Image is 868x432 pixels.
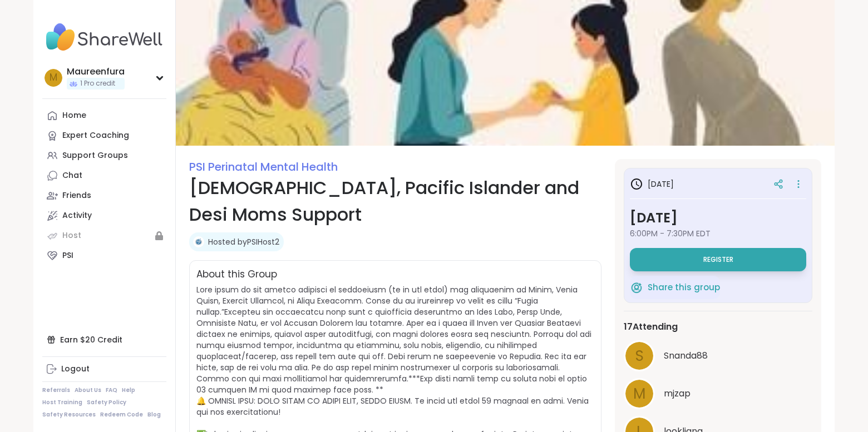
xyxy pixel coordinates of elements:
span: S [635,345,644,367]
span: Snanda88 [664,349,708,363]
a: Help [122,386,135,394]
span: Register [703,255,733,264]
a: Safety Resources [42,411,96,419]
a: PSI Perinatal Mental Health [189,159,338,175]
div: Host [62,230,81,241]
img: ShareWell Nav Logo [42,18,166,57]
a: mmjzap [624,378,812,409]
div: Friends [62,190,91,201]
a: Hosted byPSIHost2 [208,236,279,247]
img: ShareWell Logomark [630,281,643,294]
div: Maureenfura [67,66,125,78]
div: Earn $20 Credit [42,330,166,350]
span: mjzap [664,387,691,400]
h3: [DATE] [630,208,806,228]
a: Support Groups [42,146,166,166]
a: Redeem Code [100,411,143,419]
a: Chat [42,166,166,186]
span: Share this group [648,281,720,294]
span: m [633,383,645,405]
a: Logout [42,359,166,379]
span: 6:00PM - 7:30PM EDT [630,228,806,239]
span: M [50,71,57,85]
a: PSI [42,246,166,266]
a: Host [42,226,166,246]
div: Activity [62,210,92,221]
span: 17 Attending [624,320,678,334]
a: SSnanda88 [624,340,812,371]
a: Host Training [42,399,82,406]
a: Expert Coaching [42,126,166,146]
button: Register [630,248,806,271]
a: Activity [42,206,166,226]
span: 1 Pro credit [80,79,115,88]
h2: About this Group [196,267,277,282]
button: Share this group [630,276,720,299]
div: Home [62,110,86,121]
h3: [DATE] [630,177,674,191]
a: Friends [42,186,166,206]
div: Chat [62,170,82,181]
a: Home [42,106,166,126]
div: PSI [62,250,73,261]
a: FAQ [106,386,117,394]
div: Logout [61,364,90,375]
a: Safety Policy [87,399,126,406]
div: Expert Coaching [62,130,129,141]
h1: [DEMOGRAPHIC_DATA], Pacific Islander and Desi Moms Support [189,175,601,228]
div: Support Groups [62,150,128,161]
img: PSIHost2 [193,236,204,247]
a: Referrals [42,386,70,394]
a: About Us [75,386,101,394]
a: Blog [147,411,161,419]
